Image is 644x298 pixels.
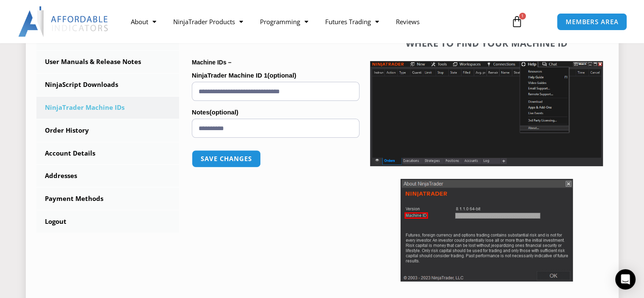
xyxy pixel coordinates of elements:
a: NinjaTrader Machine IDs [36,97,180,119]
span: (optional) [210,109,238,116]
span: (optional) [267,72,296,79]
a: User Manuals & Release Notes [36,51,180,73]
a: NinjaTrader Products [165,12,252,31]
strong: Machine IDs – [192,59,231,66]
a: NinjaScript Downloads [36,74,180,96]
span: 1 [519,13,526,19]
a: Futures Trading [317,12,387,31]
a: Account Details [36,142,180,164]
label: NinjaTrader Machine ID 1 [192,69,359,82]
nav: Account pages [36,28,180,233]
label: Notes [192,106,359,119]
h4: Machine ID Licensing [192,33,359,44]
nav: Menu [122,12,503,31]
a: Addresses [36,165,180,187]
img: Screenshot 2025-01-17 1155544 | Affordable Indicators – NinjaTrader [370,61,603,166]
button: Save changes [192,150,261,167]
a: 1 [498,9,536,34]
a: Payment Methods [36,188,180,210]
img: LogoAI | Affordable Indicators – NinjaTrader [18,6,109,37]
a: Order History [36,120,180,142]
div: Open Intercom Messenger [615,269,636,290]
span: MEMBERS AREA [566,19,619,25]
a: Logout [36,211,180,233]
img: Screenshot 2025-01-17 114931 | Affordable Indicators – NinjaTrader [401,179,573,281]
a: Reviews [387,12,428,31]
a: About [122,12,165,31]
h4: Where to find your Machine ID [370,37,603,48]
a: Programming [252,12,317,31]
a: MEMBERS AREA [557,13,627,31]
